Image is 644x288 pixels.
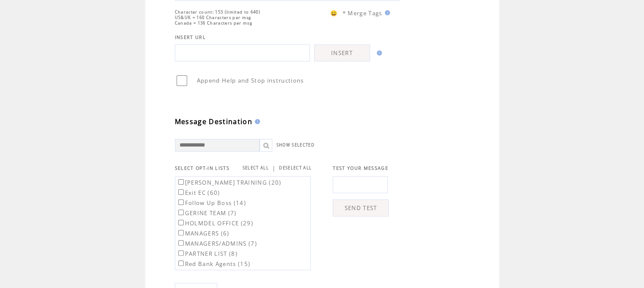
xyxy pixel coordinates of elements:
[177,209,237,217] label: GERINE TEAM (7)
[175,165,229,171] span: SELECT OPT-IN LISTS
[272,164,276,172] span: |
[314,44,370,61] a: INSERT
[279,165,312,171] a: DESELECT ALL
[175,34,206,40] span: INSERT URL
[374,50,382,55] img: help.gif
[252,119,260,124] img: help.gif
[276,142,315,148] a: SHOW SELECTED
[178,189,184,195] input: Exit EC (60)
[177,189,220,197] label: Exit EC (60)
[330,9,338,17] span: 😀
[178,179,184,185] input: [PERSON_NAME] TRAINING (20)
[175,15,252,20] span: US&UK = 160 Characters per msg
[343,9,382,17] span: * Merge Tags
[178,199,184,205] input: Follow Up Boss (14)
[177,199,246,207] label: Follow Up Boss (14)
[175,20,252,26] span: Canada = 136 Characters per msg
[177,240,257,247] label: MANAGERS/ADMINS (7)
[177,219,253,227] label: HOLMDEL OFFICE (29)
[178,260,184,266] input: Red Bank Agents (15)
[333,199,389,216] a: SEND TEST
[333,165,388,171] span: TEST YOUR MESSAGE
[243,165,269,171] a: SELECT ALL
[177,260,251,268] label: Red Bank Agents (15)
[178,210,184,215] input: GERINE TEAM (7)
[382,10,390,15] img: help.gif
[177,179,282,186] label: [PERSON_NAME] TRAINING (20)
[178,250,184,256] input: PARTNER LIST (8)
[177,250,238,258] label: PARTNER LIST (8)
[175,9,260,15] span: Character count: 153 (limited to 640)
[178,240,184,246] input: MANAGERS/ADMINS (7)
[178,230,184,235] input: MANAGERS (6)
[178,220,184,225] input: HOLMDEL OFFICE (29)
[175,117,252,126] span: Message Destination
[177,230,229,237] label: MANAGERS (6)
[197,77,304,84] span: Append Help and Stop instructions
